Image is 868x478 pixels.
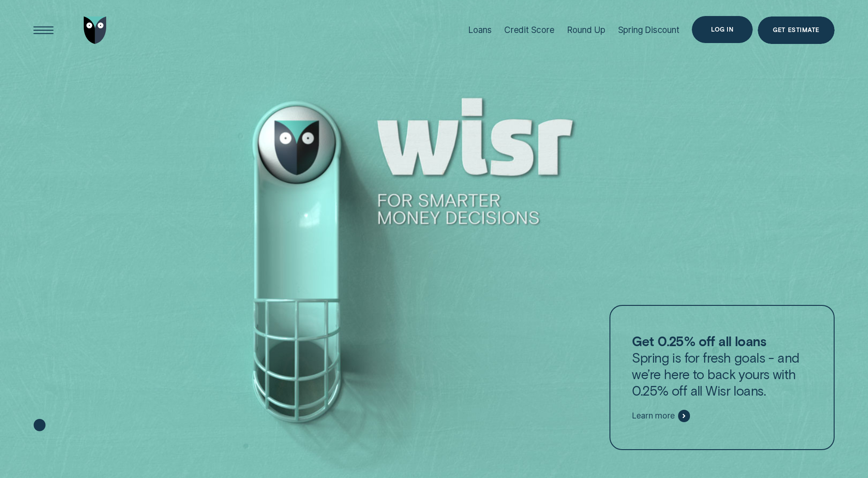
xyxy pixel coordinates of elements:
[618,25,679,35] div: Spring Discount
[567,25,605,35] div: Round Up
[692,16,753,43] button: Log in
[84,16,107,44] img: Wisr
[632,333,766,349] strong: Get 0.25% off all loans
[609,305,835,450] a: Get 0.25% off all loansSpring is for fresh goals - and we’re here to back yours with 0.25% off al...
[504,25,555,35] div: Credit Score
[711,27,733,33] div: Log in
[30,16,57,44] button: Open Menu
[632,333,812,399] p: Spring is for fresh goals - and we’re here to back yours with 0.25% off all Wisr loans.
[468,25,491,35] div: Loans
[632,411,674,421] span: Learn more
[758,16,835,44] a: Get Estimate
